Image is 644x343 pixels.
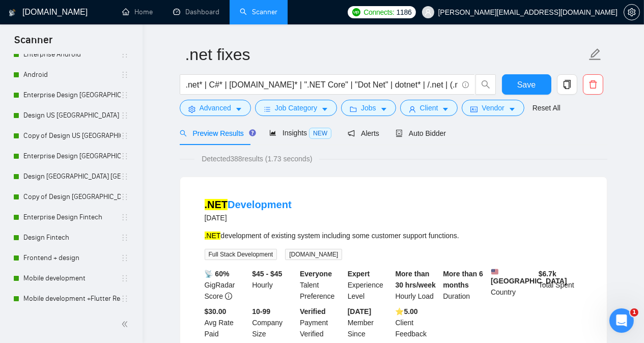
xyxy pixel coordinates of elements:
[23,65,121,85] a: Android
[205,270,230,278] b: 📡 60%
[203,306,250,339] div: Avg Rate Paid
[205,199,228,210] mark: .NET
[425,9,432,16] span: user
[557,74,577,95] button: copy
[23,85,121,105] a: Enterprise Design [GEOGRAPHIC_DATA] [GEOGRAPHIC_DATA]
[350,105,357,113] span: folder
[180,129,253,137] span: Preview Results
[252,270,282,278] b: $45 - $45
[442,105,449,113] span: caret-down
[361,102,376,113] span: Jobs
[443,270,483,289] b: More than 6 months
[502,74,551,95] button: Save
[121,234,129,242] span: holder
[6,248,136,268] li: Frontend + design
[400,100,458,116] button: userClientcaret-down
[589,48,602,61] span: edit
[6,105,136,126] li: Design US Canada
[630,308,638,317] span: 1
[264,105,271,113] span: bars
[348,130,355,137] span: notification
[173,8,219,16] a: dashboardDashboard
[380,105,387,113] span: caret-down
[409,105,416,113] span: user
[396,307,418,316] b: ⭐️ 5.00
[348,129,379,137] span: Alerts
[200,102,231,113] span: Advanced
[205,212,292,224] div: [DATE]
[309,128,331,139] span: NEW
[250,268,298,302] div: Hourly
[121,132,129,140] span: holder
[205,307,227,316] b: $30.00
[121,111,129,120] span: holder
[341,100,396,116] button: folderJobscaret-down
[491,268,498,275] img: 🇺🇸
[509,105,516,113] span: caret-down
[298,268,346,302] div: Talent Preference
[348,307,371,316] b: [DATE]
[205,249,277,260] span: Full Stack Development
[121,193,129,201] span: holder
[624,8,639,16] span: setting
[203,268,250,302] div: GigRadar Score
[255,100,337,116] button: barsJob Categorycaret-down
[23,105,121,126] a: Design US [GEOGRAPHIC_DATA]
[609,308,634,333] iframe: Intercom live chat
[121,213,129,221] span: holder
[180,130,187,137] span: search
[269,129,331,137] span: Insights
[346,306,394,339] div: Member Since
[348,270,370,278] b: Expert
[23,289,121,309] a: Mobile development +Flutter React Native
[121,274,129,282] span: holder
[6,146,136,166] li: Enterprise Design Europe UK other countries
[205,199,292,210] a: .NETDevelopment
[298,306,346,339] div: Payment Verified
[583,74,603,95] button: delete
[23,227,121,248] a: Design Fintech
[6,44,136,65] li: Enterprise Android
[205,232,221,240] mark: .NET
[6,65,136,85] li: Android
[394,268,441,302] div: Hourly Load
[6,207,136,227] li: Enterprise Design Fintech
[321,105,328,113] span: caret-down
[275,102,317,113] span: Job Category
[517,78,536,91] span: Save
[300,270,332,278] b: Everyone
[482,102,504,113] span: Vendor
[23,44,121,65] a: Enterprise Android
[300,307,326,316] b: Verified
[475,74,496,95] button: search
[462,81,469,88] span: info-circle
[441,268,489,302] div: Duration
[285,249,342,260] span: [DOMAIN_NAME]
[9,5,16,21] img: logo
[6,126,136,146] li: Copy of Design US Canada
[397,7,412,18] span: 1186
[122,8,153,16] a: homeHome
[624,8,640,16] a: setting
[352,8,360,16] img: upwork-logo.png
[491,268,567,285] b: [GEOGRAPHIC_DATA]
[583,80,603,89] span: delete
[470,105,478,113] span: idcard
[420,102,438,113] span: Client
[363,7,394,18] span: Connects:
[121,319,131,329] span: double-left
[23,166,121,187] a: Design [GEOGRAPHIC_DATA] [GEOGRAPHIC_DATA] other countries
[6,227,136,248] li: Design Fintech
[186,78,458,91] input: Search Freelance Jobs...
[6,166,136,187] li: Design Europe UK other countries
[6,33,61,54] span: Scanner
[248,128,257,137] div: Tooltip anchor
[23,268,121,289] a: Mobile development
[235,105,242,113] span: caret-down
[121,71,129,79] span: holder
[396,130,403,137] span: robot
[23,126,121,146] a: Copy of Design US [GEOGRAPHIC_DATA]
[6,268,136,289] li: Mobile development
[23,248,121,268] a: Frontend + design
[121,295,129,303] span: holder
